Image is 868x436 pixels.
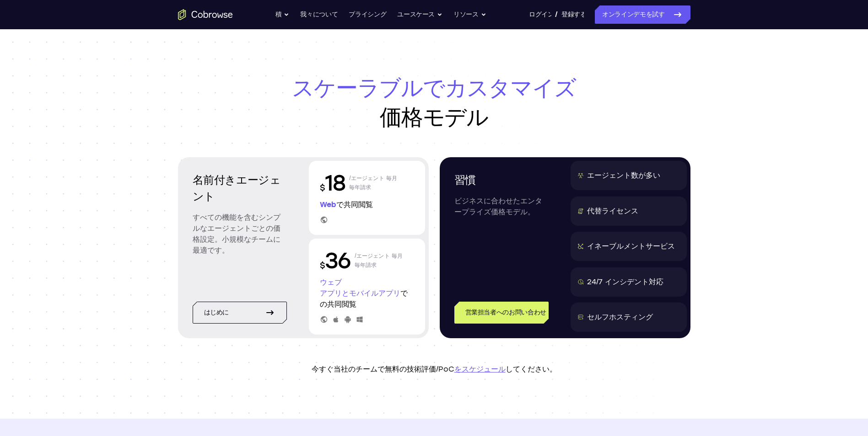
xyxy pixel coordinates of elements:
[555,9,558,20] span: /
[561,5,584,24] a: 登録する
[454,172,549,188] h2: 習慣
[320,200,373,209] font: で共同閲覧
[320,278,408,308] font: での共同閲覧
[465,307,546,318] font: 営業担当者へのお問い合わせ
[178,9,233,20] a: ホームページに移動します
[275,5,290,24] button: 積
[587,312,653,323] div: セルフホスティング
[454,302,549,324] a: 営業担当者へのお問い合わせ
[320,289,400,298] span: アプリとモバイルアプリ
[193,172,287,205] h2: 名前付きエージェント
[595,5,690,24] a: オンラインデモを試す
[453,9,479,20] font: リソース
[349,5,386,24] a: プライシング
[587,206,638,217] div: 代替ライセンス
[349,168,397,197] p: /エージェント 毎月 毎年請求
[312,365,557,373] font: 今すぐ当社のチームで無料の技術評価/PoC してください。
[300,5,338,24] a: 我々について
[587,276,663,287] div: 24/7 インシデント対応
[454,365,506,373] a: をスケジュール
[193,302,287,324] a: はじめに
[178,73,690,102] span: スケーラブルでカスタマイズ
[320,278,342,287] span: ウェブ
[453,5,486,24] button: リソース
[397,9,435,20] font: ユースケース
[320,183,325,193] span: $
[193,212,287,256] p: すべての機能を含むシンプルなエージェントごとの価格設定。小規模なチームに最適です。
[325,247,351,274] font: 36
[320,261,325,271] span: $
[587,170,660,181] div: エージェント数が多い
[380,104,488,130] font: 価格モデル
[355,246,403,275] p: /エージェント 毎月 毎年請求
[397,5,442,24] button: ユースケース
[454,196,549,218] p: ビジネスに合わせたエンタープライズ価格モデル。
[529,5,551,24] a: ログイン
[587,241,675,252] div: イネーブルメントサービス
[602,9,665,20] font: オンラインデモを試す
[320,200,336,209] span: Web
[325,170,345,196] font: 18
[204,307,229,318] font: はじめに
[275,9,282,20] font: 積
